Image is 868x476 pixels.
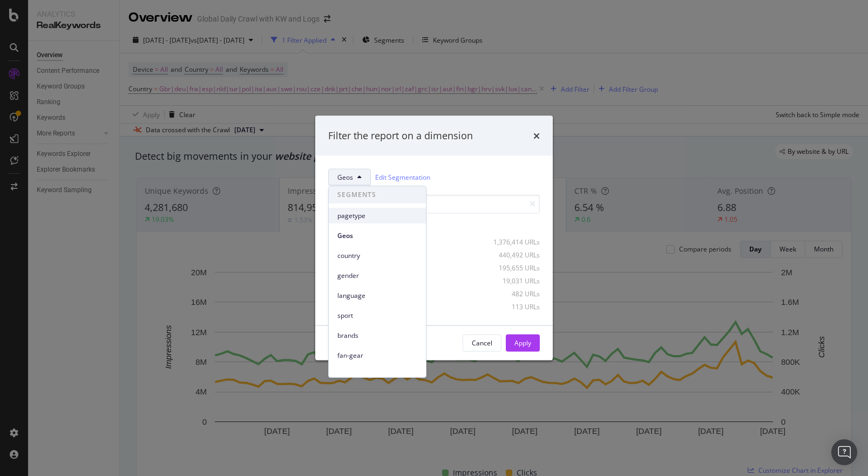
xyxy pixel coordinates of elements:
[337,173,353,182] span: Geos
[375,172,430,183] a: Edit Segmentation
[328,222,540,231] div: Select all data available
[487,237,540,247] div: 1,376,414 URLs
[337,271,417,281] span: gender
[337,291,417,301] span: language
[337,311,417,321] span: sport
[506,334,540,351] button: Apply
[463,334,501,351] button: Cancel
[328,129,473,143] div: Filter the report on a dimension
[337,251,417,261] span: country
[514,338,531,348] div: Apply
[315,116,553,361] div: modal
[337,331,417,341] span: brands
[487,289,540,298] div: 482 URLs
[337,211,417,221] span: pagetype
[487,276,540,285] div: 19,031 URLs
[487,250,540,260] div: 440,492 URLs
[329,186,426,203] span: SEGMENTS
[487,302,540,311] div: 113 URLs
[337,351,417,361] span: fan-gear
[533,129,540,143] div: times
[472,338,492,348] div: Cancel
[328,168,371,186] button: Geos
[337,371,417,380] span: collection
[831,439,857,465] div: Open Intercom Messenger
[328,194,540,213] input: Search
[337,231,417,241] span: Geos
[487,263,540,273] div: 195,655 URLs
